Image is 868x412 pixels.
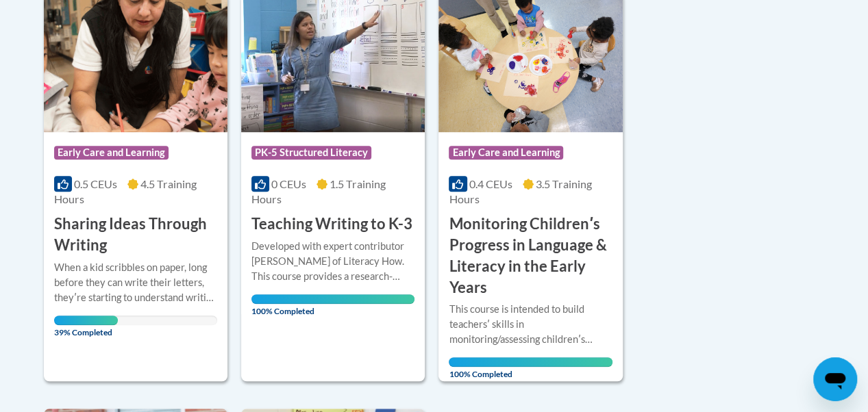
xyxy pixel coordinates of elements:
h3: Teaching Writing to K-3 [251,214,412,235]
span: 100% Completed [449,357,612,379]
span: 0.5 CEUs [74,177,117,190]
span: Early Care and Learning [449,146,563,159]
iframe: Button to launch messaging window [813,357,857,401]
h3: Sharing Ideas Through Writing [54,214,217,256]
span: 100% Completed [251,294,414,316]
div: Developed with expert contributor [PERSON_NAME] of Literacy How. This course provides a research-... [251,239,414,284]
div: This course is intended to build teachersʹ skills in monitoring/assessing childrenʹs developmenta... [449,302,612,347]
span: 39% Completed [54,316,118,337]
h3: Monitoring Childrenʹs Progress in Language & Literacy in the Early Years [449,214,612,298]
span: Early Care and Learning [54,146,169,159]
span: 0.4 CEUs [469,177,512,190]
div: Your progress [449,357,612,367]
div: Your progress [251,294,414,304]
span: 0 CEUs [271,177,306,190]
div: Your progress [54,316,118,325]
div: When a kid scribbles on paper, long before they can write their letters, theyʹre starting to unde... [54,260,217,305]
span: PK-5 Structured Literacy [251,146,371,159]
